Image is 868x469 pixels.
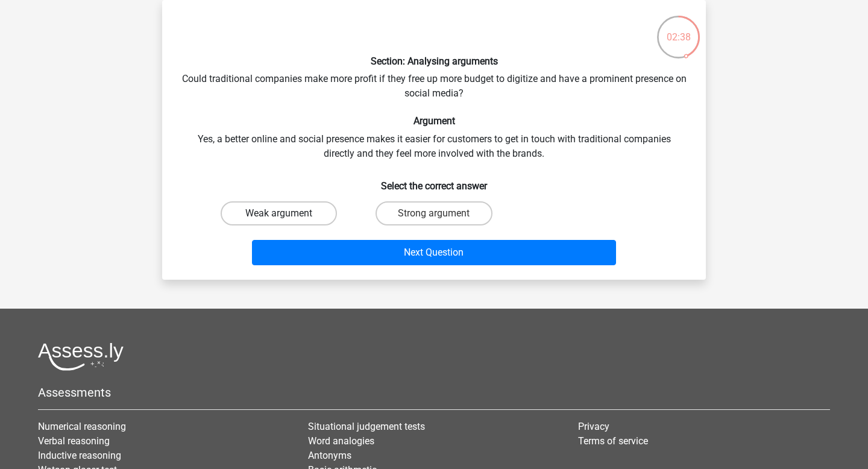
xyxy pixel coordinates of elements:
[308,421,425,432] a: Situational judgement tests
[221,201,337,225] label: Weak argument
[308,450,351,461] a: Antonyms
[38,435,110,447] a: Verbal reasoning
[656,14,701,45] div: 02:38
[181,115,687,127] h6: Argument
[376,201,492,225] label: Strong argument
[38,450,121,461] a: Inductive reasoning
[252,240,617,265] button: Next Question
[181,171,687,192] h6: Select the correct answer
[167,10,701,270] div: Could traditional companies make more profit if they free up more budget to digitize and have a p...
[38,342,124,371] img: Assessly logo
[181,55,687,67] h6: Section: Analysing arguments
[38,421,126,432] a: Numerical reasoning
[578,421,609,432] a: Privacy
[38,385,830,400] h5: Assessments
[308,435,374,447] a: Word analogies
[578,435,648,447] a: Terms of service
